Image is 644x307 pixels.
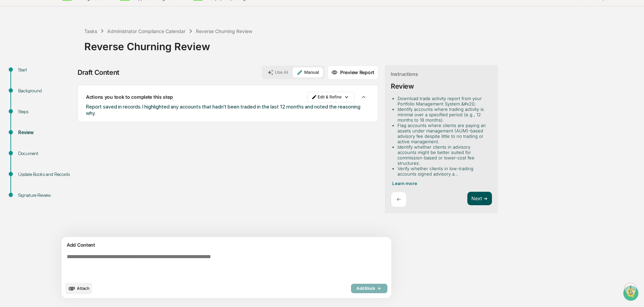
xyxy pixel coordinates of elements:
[398,96,489,106] li: Download trade activity report from your Portfolio Management System.&#x20;
[293,67,323,78] button: Manual
[13,98,42,104] span: Data Lookup
[4,82,46,94] a: 🖐️Preclearance
[107,28,185,34] div: Administrator Compliance Calendar
[67,114,82,119] span: Pylon
[84,28,97,34] div: Tasks
[18,192,74,199] div: Signature Review
[18,150,74,157] div: Document
[23,52,111,58] div: Start new chat
[7,14,123,25] p: How can we help?
[18,108,74,115] div: Steps
[84,35,641,53] div: Reverse Churning Review
[78,68,119,76] div: Draft Content
[18,87,74,94] div: Background
[4,95,45,107] a: 🔎Data Lookup
[49,86,54,91] div: 🗄️
[263,67,292,78] button: Use AI
[467,192,492,206] button: Next ➔
[398,106,489,123] li: Identify accounts where trading activity is minimal over a specified period (e.g., 12 months to 1...
[307,92,354,102] button: Edit & Refine
[77,286,89,291] span: Attach
[398,166,489,177] li: Verify whether clients in low-trading accounts signed advisory a...
[86,103,360,116] span: Report saved in records. I highlighted any accounts that hadn't been traded in the last 12 months...
[23,58,85,64] div: We're available if you need us!
[397,196,401,203] p: ←
[65,283,92,294] button: upload document
[622,285,641,303] iframe: Open customer support
[46,82,86,94] a: 🗄️Attestations
[65,241,387,249] div: Add Content
[13,85,43,92] span: Preclearance
[86,94,173,100] p: Actions you took to complete this step
[7,98,12,104] div: 🔎
[196,28,252,34] div: Reverse Churning Review
[56,85,84,92] span: Attestations
[398,144,489,166] li: Identify whether clients in advisory accounts might be better suited for commission-based or lowe...
[391,71,418,77] div: Instructions
[327,65,378,80] button: Preview Report
[18,129,74,136] div: Review
[48,114,82,119] a: Powered byPylon
[18,66,74,73] div: Start
[391,82,414,90] div: Review
[115,54,123,62] button: Start new chat
[18,171,74,178] div: Update Books and Records
[392,181,417,186] span: Learn more
[7,86,12,91] div: 🖐️
[7,52,19,64] img: 1746055101610-c473b297-6a78-478c-a979-82029cc54cd1
[398,123,489,144] li: Flag accounts where clients are paying an assets under management (AUM)-based advisory fee despit...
